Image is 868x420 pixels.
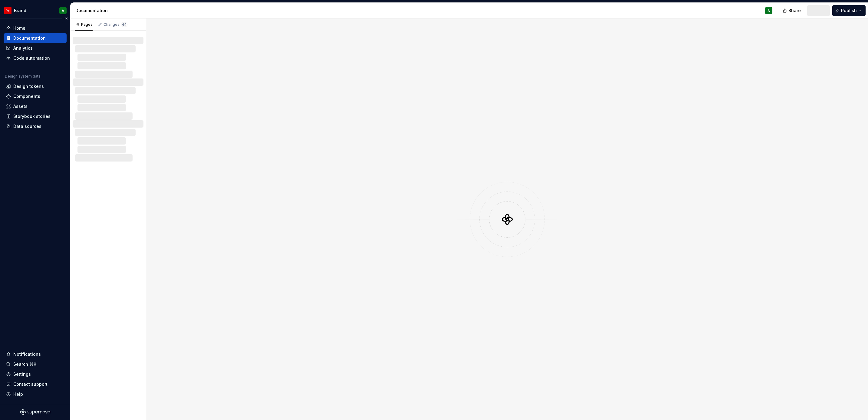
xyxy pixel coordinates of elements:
[13,103,28,109] div: Assets
[780,5,805,16] button: Share
[4,359,67,369] button: Search ⌘K
[13,351,41,357] div: Notifications
[5,74,41,79] div: Design system data
[4,53,67,63] a: Code automation
[4,92,67,101] a: Components
[13,55,50,61] div: Code automation
[13,25,25,31] div: Home
[62,14,70,23] button: Collapse sidebar
[13,123,41,129] div: Data sources
[4,369,67,379] a: Settings
[4,112,67,121] a: Storybook stories
[1,4,69,17] button: BrandA
[104,22,127,27] div: Changes
[4,379,67,389] button: Contact support
[768,8,770,13] div: A
[121,22,127,27] span: 44
[13,113,51,119] div: Storybook stories
[13,381,48,387] div: Contact support
[75,8,143,14] div: Documentation
[13,391,23,397] div: Help
[13,45,33,51] div: Analytics
[13,83,44,89] div: Design tokens
[4,102,67,111] a: Assets
[4,82,67,91] a: Design tokens
[13,35,46,41] div: Documentation
[13,371,31,377] div: Settings
[4,7,12,14] img: 6b187050-a3ed-48aa-8485-808e17fcee26.png
[75,22,93,27] div: Pages
[4,33,67,43] a: Documentation
[20,409,50,415] svg: Supernova Logo
[14,8,26,14] div: Brand
[832,5,866,16] button: Publish
[4,349,67,359] button: Notifications
[4,23,67,33] a: Home
[4,43,67,53] a: Analytics
[13,361,36,367] div: Search ⌘K
[13,93,40,99] div: Components
[62,8,64,13] div: A
[788,8,801,14] span: Share
[4,122,67,131] a: Data sources
[4,389,67,399] button: Help
[841,8,857,14] span: Publish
